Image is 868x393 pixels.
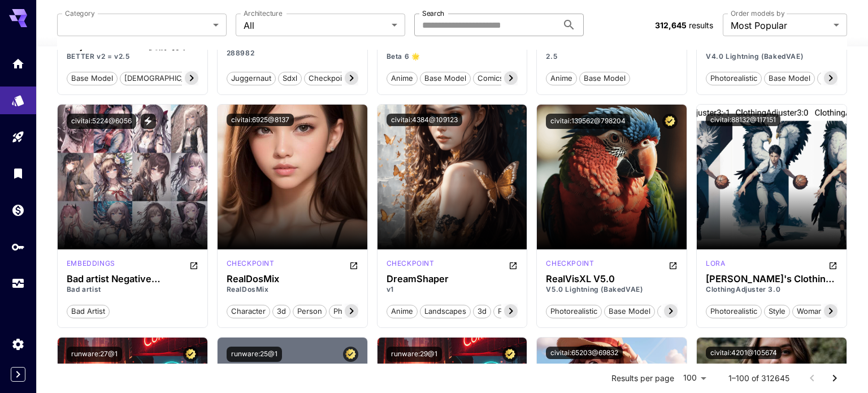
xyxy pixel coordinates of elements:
button: photorealistic [329,304,385,318]
span: 3d [474,306,491,317]
div: Wallet [11,203,25,217]
div: SD 1.5 [67,258,115,272]
button: View trigger words [141,114,156,129]
button: woman [657,304,692,318]
span: woman [658,306,692,317]
button: woman [792,304,827,318]
p: RealDosMix [227,284,358,295]
button: Expand sidebar [11,367,25,382]
button: style [764,304,790,318]
span: anime [387,73,417,84]
span: photorealistic [706,306,761,317]
span: 312,645 [655,20,687,30]
span: results [689,20,713,30]
button: person [293,304,327,318]
div: Home [11,57,25,71]
p: BETTER v2 = v2.5 [67,51,198,62]
h3: DreamShaper [387,274,518,284]
p: ClothingAdjuster 3.0 [706,284,837,295]
button: base model [420,71,471,85]
button: Open in CivitAI [189,258,198,272]
p: 288982 [227,48,358,58]
button: civitai:65203@69832 [546,347,623,359]
div: API Keys [11,240,25,254]
div: Models [11,90,25,104]
button: bad artist [67,304,110,318]
span: base model [67,73,117,84]
h3: RealVisXL V5.0 [546,274,678,284]
button: anime [387,71,418,85]
button: photorealistic [493,304,549,318]
p: 2.5 [546,51,678,62]
button: sdxl [278,71,302,85]
span: style [765,306,789,317]
span: anime [387,306,417,317]
button: runware:29@1 [387,347,442,362]
button: Certified Model – Vetted for best performance and includes a commercial license. [662,114,678,129]
button: base model [67,71,118,85]
button: 3d [473,304,491,318]
button: Certified Model – Vetted for best performance and includes a commercial license. [183,347,198,362]
p: v1 [387,284,518,295]
h3: RealDosMix [227,274,358,284]
span: anime [546,73,576,84]
p: 1–100 of 312645 [728,373,789,384]
label: Architecture [244,8,282,18]
button: character [227,304,270,318]
div: SDXL Lightning [546,258,594,272]
div: LEOSAM's Clothing +/- Adjuster 衣物增/减 LoRA [706,274,837,284]
button: runware:27@1 [67,347,122,362]
label: Search [422,8,444,18]
button: civitai:4384@109123 [387,114,462,126]
span: bad artist [67,306,109,317]
span: comics [474,73,507,84]
button: civitai:139562@798204 [546,114,630,129]
button: juggernaut [227,71,276,85]
button: Open in CivitAI [828,258,837,272]
button: civitai:6925@8137 [227,114,294,126]
div: Usage [11,277,25,291]
button: Go to next page [823,367,846,390]
span: woman [818,73,852,84]
button: anime [387,304,418,318]
button: base model [764,71,815,85]
span: photorealistic [494,306,549,317]
div: Library [11,166,25,180]
button: 3d [272,304,290,318]
button: civitai:88132@117151 [706,114,780,126]
button: Certified Model – Vetted for best performance and includes a commercial license. [343,347,358,362]
span: juggernaut [227,73,275,84]
h3: [PERSON_NAME]'s Clothing +/- Adjuster 衣物增/减 [PERSON_NAME] [706,274,837,284]
p: checkpoint [546,258,594,269]
p: checkpoint [387,258,435,269]
button: woman [817,71,852,85]
span: sdxl [279,73,301,84]
div: Playground [11,130,25,144]
button: Open in CivitAI [509,258,518,272]
span: base model [605,306,654,317]
label: Category [65,8,95,18]
p: lora [706,258,725,269]
button: Open in CivitAI [669,258,678,272]
button: anime [546,71,577,85]
p: embeddings [67,258,115,269]
p: Beta 6 🌟 [387,51,518,62]
button: Certified Model – Vetted for best performance and includes a commercial license. [502,347,518,362]
span: photorealistic [546,306,601,317]
div: Bad artist Negative embedding [67,274,198,284]
div: SD 1.5 [227,258,275,272]
span: Most Popular [731,19,829,32]
span: woman [793,306,827,317]
button: [DEMOGRAPHIC_DATA] [120,71,211,85]
div: SD 1.5 [706,258,725,272]
p: Results per page [611,373,674,384]
button: checkpoint [304,71,353,85]
p: checkpoint [227,258,275,269]
span: landscapes [420,306,470,317]
div: Settings [11,337,25,351]
button: base model [604,304,655,318]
